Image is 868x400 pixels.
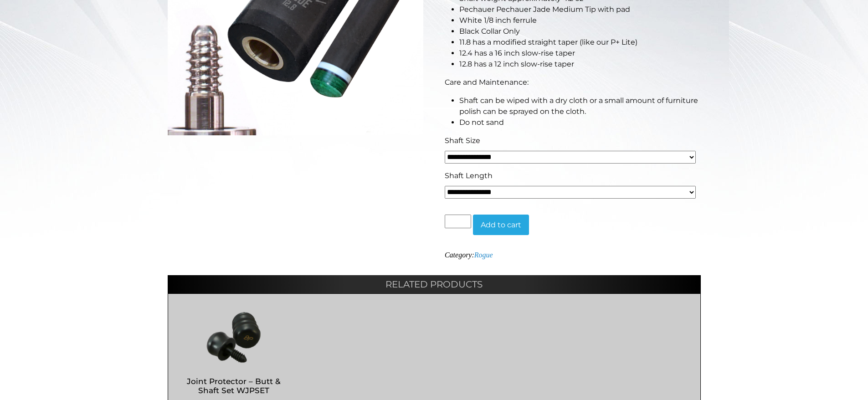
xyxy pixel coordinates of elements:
[168,275,701,293] h2: Related products
[459,37,701,48] li: 11.8 has a modified straight taper (like our P+ Lite)
[459,48,701,59] li: 12.4 has a 16 inch slow-rise taper
[459,4,701,15] li: Pechauer Pechauer Jade Medium Tip with pad
[177,310,291,364] img: Joint Protector - Butt & Shaft Set WJPSET
[445,215,471,228] input: Product quantity
[445,77,701,88] p: Care and Maintenance:
[445,136,480,145] span: Shaft Size
[177,373,291,399] h2: Joint Protector – Butt & Shaft Set WJPSET
[459,95,701,117] li: Shaft can be wiped with a dry cloth or a small amount of furniture polish can be sprayed on the c...
[445,171,493,180] span: Shaft Length
[459,15,701,26] li: White 1/8 inch ferrule
[445,251,493,259] span: Category:
[459,59,701,70] li: 12.8 has a 12 inch slow-rise taper
[474,251,493,259] a: Rogue
[459,26,701,37] li: Black Collar Only
[473,215,529,236] button: Add to cart
[459,117,701,128] li: Do not sand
